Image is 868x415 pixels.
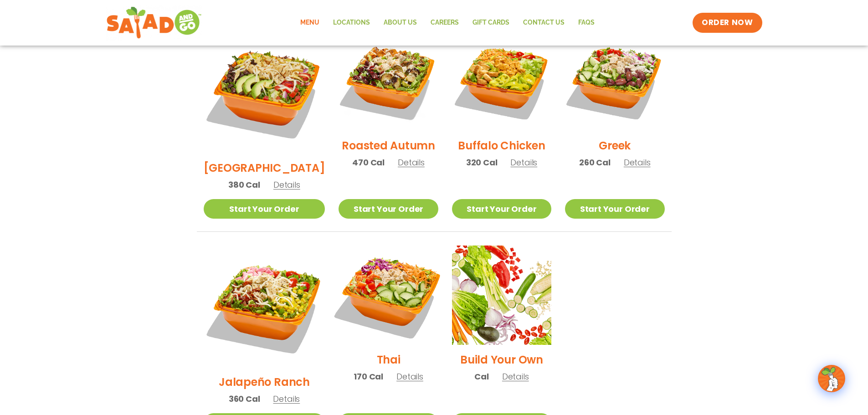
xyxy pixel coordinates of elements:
[466,156,498,169] span: 320 Cal
[339,31,438,131] img: Product photo for Roasted Autumn Salad
[510,157,537,168] span: Details
[599,138,631,154] h2: Greek
[330,237,447,354] img: Product photo for Thai Salad
[326,12,377,33] a: Locations
[273,393,300,405] span: Details
[424,12,466,33] a: Careers
[502,371,529,382] span: Details
[377,12,424,33] a: About Us
[398,157,425,168] span: Details
[219,374,310,390] h2: Jalapeño Ranch
[452,199,551,219] a: Start Your Order
[396,371,423,382] span: Details
[565,199,664,219] a: Start Your Order
[204,160,325,176] h2: [GEOGRAPHIC_DATA]
[228,179,260,191] span: 380 Cal
[693,13,762,33] a: ORDER NOW
[339,199,438,219] a: Start Your Order
[579,156,611,169] span: 260 Cal
[273,179,300,190] span: Details
[204,31,325,153] img: Product photo for BBQ Ranch Salad
[204,199,325,219] a: Start Your Order
[474,370,488,383] span: Cal
[458,138,545,154] h2: Buffalo Chicken
[106,5,202,41] img: new-SAG-logo-768×292
[352,156,385,169] span: 470 Cal
[293,12,601,33] nav: Menu
[342,138,435,154] h2: Roasted Autumn
[819,366,844,391] img: wpChatIcon
[377,352,401,368] h2: Thai
[229,393,260,405] span: 360 Cal
[293,12,326,33] a: Menu
[204,246,325,367] img: Product photo for Jalapeño Ranch Salad
[571,12,601,33] a: FAQs
[354,370,383,383] span: 170 Cal
[565,31,664,131] img: Product photo for Greek Salad
[452,246,551,345] img: Product photo for Build Your Own
[624,157,651,168] span: Details
[452,31,551,131] img: Product photo for Buffalo Chicken Salad
[516,12,571,33] a: Contact Us
[702,17,753,28] span: ORDER NOW
[466,12,516,33] a: GIFT CARDS
[460,352,543,368] h2: Build Your Own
